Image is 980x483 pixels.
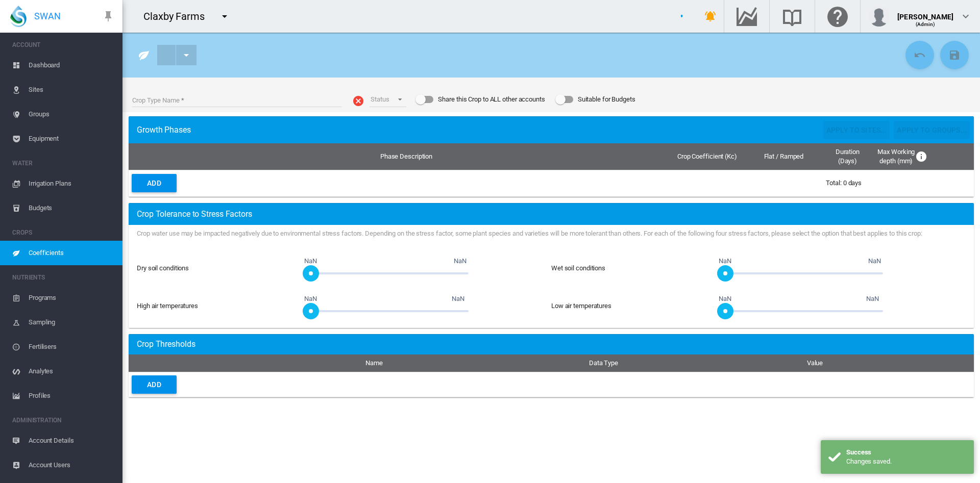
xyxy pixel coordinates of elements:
span: ADMINISTRATION [12,412,114,428]
button: icon-menu-down [214,6,235,27]
md-switch: Suitable for Budgets [555,92,635,107]
span: Max Working depth [877,147,915,166]
span: NUTRIENTS [12,269,114,286]
span: Crop Tolerance to Stress Factors [137,209,252,220]
md-icon: icon-undo [914,49,926,61]
span: Fertilisers [29,335,114,359]
md-select: Status [370,92,406,107]
span: NaN [450,294,466,304]
span: High air temperatures [137,302,198,310]
span: Sampling [29,310,114,335]
img: profile.jpg [869,6,889,27]
span: NaN [865,294,880,304]
button: Apply to sites... [823,121,890,139]
span: Data Type [589,359,618,367]
span: NaN [303,256,318,266]
span: Account Users [29,453,114,477]
md-icon: icon-bell-ring [704,10,717,22]
md-icon: Click here for help [825,10,850,22]
span: Value [807,359,823,367]
span: Irrigation Plans [29,171,114,196]
span: Crop Coefficient (Kc) [677,152,737,160]
span: Low air temperatures [551,302,611,310]
span: SWAN [34,10,61,22]
span: NaN [867,256,883,266]
button: Quick navigate to other crops [176,45,197,65]
md-icon: icon-pin [102,10,114,22]
td: Total: 0 days [822,170,974,196]
span: NaN [717,294,733,304]
md-icon: icon-content-save [948,49,961,61]
span: ACCOUNT [12,37,114,53]
span: Budgets [29,196,114,220]
div: Share this Crop to ALL other accounts [438,92,545,107]
span: Crop Coefficients [137,120,191,140]
md-icon: icon-menu-down [180,49,192,61]
span: NaN [303,294,318,304]
button: Cancel Changes [905,41,934,69]
button: Save Changes [940,41,969,69]
div: Success Changes saved. [821,440,974,474]
span: Flat / Ramped [764,152,804,160]
button: Add [132,174,177,192]
md-icon: icon-leaf [138,49,150,61]
button: Apply to groups... [894,121,970,139]
button: icon-bell-ring [700,6,721,27]
div: Crop water use may be impacted negatively due to environmental stress factors. Depending on the s... [137,229,966,246]
span: Duration (Days) [836,148,860,165]
div: Success [846,448,966,457]
div: Claxby Farms [143,9,214,23]
md-icon: Go to the Data Hub [734,10,759,22]
span: Programs [29,286,114,310]
span: CROPS [12,224,114,241]
span: Analytes [29,359,114,384]
span: Dashboard [29,53,114,78]
md-icon: Optional maximum working depths for crop by date, representing bottom of effective root zone (see... [915,150,927,163]
md-icon: Search the knowledge base [780,10,804,22]
div: Changes saved. [846,457,966,466]
span: Phase Description [380,152,432,160]
span: Wet soil conditions [551,264,605,272]
span: Crop Coefficients [137,334,195,354]
span: NaN [452,256,468,266]
div: Suitable for Budgets [578,92,635,107]
span: Sites [29,78,114,102]
span: Coefficients [29,241,114,265]
span: Equipment [29,126,114,151]
button: Add [132,375,177,394]
span: (Admin) [916,21,936,27]
span: Profiles [29,384,114,408]
span: WATER [12,155,114,171]
span: NaN [717,256,733,266]
md-icon: icon-chevron-down [960,10,972,22]
img: SWAN-Landscape-Logo-Colour-drop.png [10,6,27,27]
span: Name [365,359,383,367]
span: Groups [29,102,114,126]
label: Dry soil conditions [137,264,189,272]
md-icon: icon-menu-down [218,10,231,22]
div: [PERSON_NAME] [897,8,953,18]
md-switch: Share this Crop to ALL other accounts [415,92,545,107]
span: Account Details [29,428,114,453]
button: Click to go to list of Crops [134,45,154,65]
